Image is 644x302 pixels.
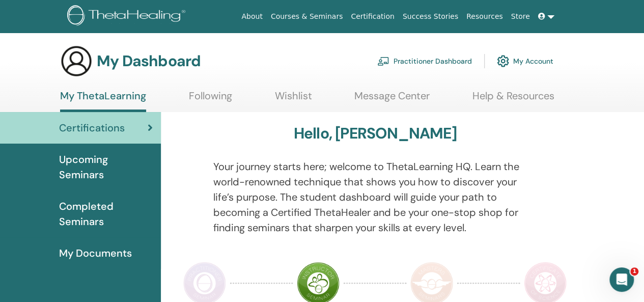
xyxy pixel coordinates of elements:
img: generic-user-icon.jpg [60,45,93,77]
a: Following [189,90,232,109]
p: Your journey starts here; welcome to ThetaLearning HQ. Learn the world-renowned technique that sh... [213,159,537,235]
a: Practitioner Dashboard [377,50,472,72]
a: My ThetaLearning [60,90,146,112]
span: 1 [630,267,638,276]
a: Courses & Seminars [267,7,347,26]
a: Wishlist [275,90,312,109]
span: Completed Seminars [59,199,153,229]
a: Help & Resources [472,90,554,109]
a: Store [507,7,534,26]
a: Message Center [354,90,430,109]
img: logo.png [67,5,189,28]
img: cog.svg [497,52,509,70]
span: Upcoming Seminars [59,152,153,182]
a: Resources [462,7,507,26]
iframe: Intercom live chat [609,267,634,292]
a: Certification [347,7,398,26]
span: Certifications [59,120,125,135]
h3: Hello, [PERSON_NAME] [294,124,457,143]
a: About [237,7,266,26]
a: Success Stories [399,7,462,26]
img: chalkboard-teacher.svg [377,57,389,66]
a: My Account [497,50,553,72]
span: My Documents [59,245,132,261]
h3: My Dashboard [97,52,201,70]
